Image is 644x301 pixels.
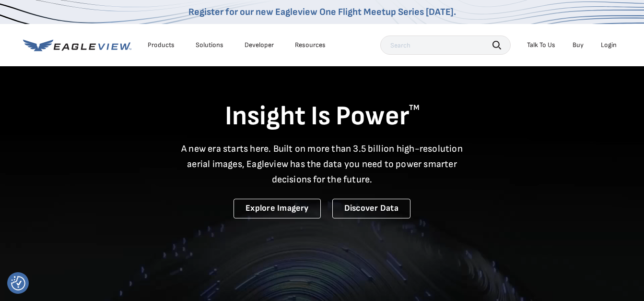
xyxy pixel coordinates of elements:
div: Login [601,41,617,49]
h1: Insight Is Power [23,100,621,133]
div: Solutions [196,41,223,49]
sup: TM [409,103,420,112]
a: Discover Data [332,199,410,218]
p: A new era starts here. Built on more than 3.5 billion high-resolution aerial images, Eagleview ha... [176,141,469,187]
button: Consent Preferences [11,276,25,290]
input: Search [380,36,511,55]
a: Buy [573,41,584,49]
a: Explore Imagery [234,199,321,218]
div: Resources [295,41,326,49]
div: Products [148,41,175,49]
img: Revisit consent button [11,276,25,290]
a: Developer [245,41,274,49]
a: Register for our new Eagleview One Flight Meetup Series [DATE]. [188,6,456,18]
div: Talk To Us [527,41,555,49]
